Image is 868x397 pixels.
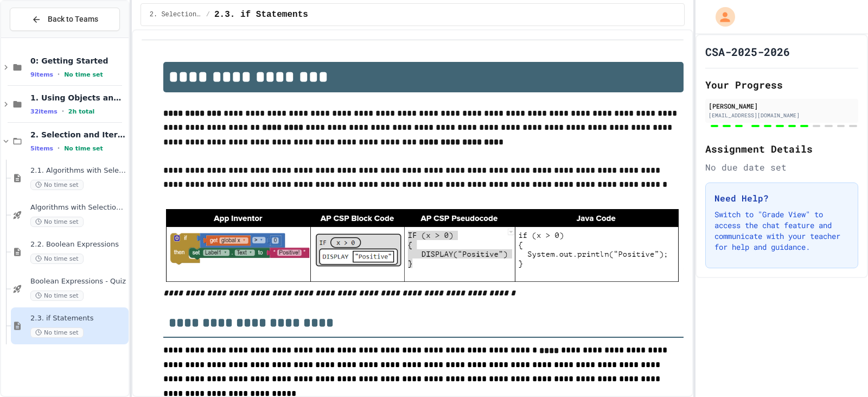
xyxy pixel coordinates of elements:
[64,145,103,152] span: No time set
[704,4,738,29] div: My Account
[30,314,126,323] span: 2.3. if Statements
[58,144,60,153] span: •
[206,10,210,19] span: /
[30,327,84,338] span: No time set
[30,277,126,286] span: Boolean Expressions - Quiz
[68,108,95,115] span: 2h total
[714,209,849,253] p: Switch to "Grade View" to access the chat feature and communicate with your teacher for help and ...
[709,101,855,111] div: [PERSON_NAME]
[30,240,126,249] span: 2.2. Boolean Expressions
[62,107,64,116] span: •
[30,145,53,152] span: 5 items
[30,217,84,227] span: No time set
[30,130,126,140] span: 2. Selection and Iteration
[30,166,126,175] span: 2.1. Algorithms with Selection and Repetition
[705,77,858,92] h2: Your Progress
[30,56,126,66] span: 0: Getting Started
[10,8,120,31] button: Back to Teams
[30,203,126,212] span: Algorithms with Selection and Repetition - Topic 2.1
[714,192,849,205] h3: Need Help?
[705,44,790,59] h1: CSA-2025-2026
[30,291,84,301] span: No time set
[30,108,58,115] span: 32 items
[709,111,855,119] div: [EMAIL_ADDRESS][DOMAIN_NAME]
[48,14,98,25] span: Back to Teams
[30,254,84,264] span: No time set
[822,354,857,386] iframe: chat widget
[30,71,53,78] span: 9 items
[705,161,858,174] div: No due date set
[30,93,126,103] span: 1. Using Objects and Methods
[64,71,103,78] span: No time set
[778,306,857,352] iframe: chat widget
[150,10,202,19] span: 2. Selection and Iteration
[58,70,60,79] span: •
[705,141,858,156] h2: Assignment Details
[214,8,308,21] span: 2.3. if Statements
[30,180,84,190] span: No time set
